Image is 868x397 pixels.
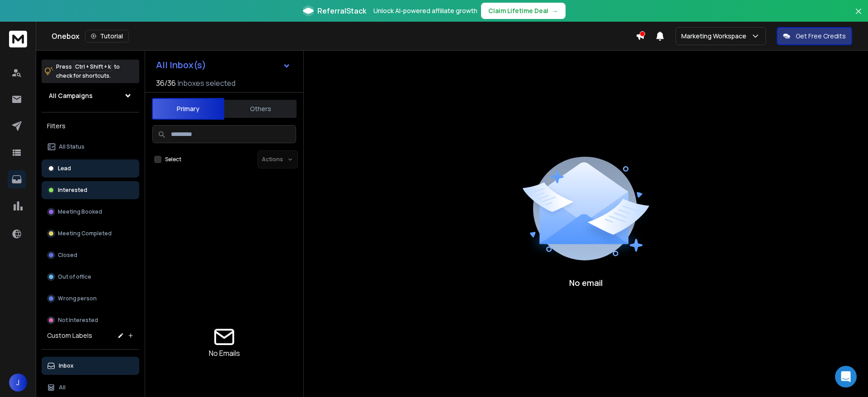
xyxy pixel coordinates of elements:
h3: Filters [42,120,139,132]
p: Marketing Workspace [681,32,750,41]
button: Inbox [42,357,139,375]
p: All Status [59,143,85,150]
span: Ctrl + Shift + k [74,61,112,72]
p: Meeting Booked [58,208,102,215]
button: Primary [152,98,224,120]
button: All [42,378,139,397]
button: J [9,374,27,392]
p: Press to check for shortcuts. [56,62,120,80]
button: Interested [42,181,139,199]
div: Open Intercom Messenger [835,366,857,388]
span: ReferralStack [317,5,366,16]
button: Lead [42,159,139,177]
p: Closed [58,252,77,259]
p: Wrong person [58,295,97,302]
button: Get Free Credits [777,27,852,45]
span: 36 / 36 [156,78,176,89]
label: Select [165,156,181,163]
button: Out of office [42,268,139,286]
h1: All Inbox(s) [156,61,206,70]
button: Claim Lifetime Deal→ [481,3,566,19]
button: Close banner [853,5,864,27]
p: No email [569,276,603,289]
button: Meeting Completed [42,224,139,243]
button: All Inbox(s) [149,56,298,74]
p: Interested [58,187,87,194]
p: Inbox [59,362,74,369]
button: All Status [42,138,139,156]
p: Unlock AI-powered affiliate growth [373,6,477,15]
p: Out of office [58,273,91,280]
button: Tutorial [85,30,129,42]
p: Lead [58,165,71,172]
button: Not Interested [42,311,139,329]
h3: Custom Labels [47,331,92,340]
p: Not Interested [58,317,98,324]
div: Onebox [52,30,636,42]
h3: Inboxes selected [178,78,236,89]
p: No Emails [209,348,240,359]
p: All [59,384,66,391]
button: Closed [42,246,139,264]
button: All Campaigns [42,87,139,105]
button: Wrong person [42,290,139,308]
span: → [552,6,558,15]
p: Get Free Credits [796,32,846,41]
h1: All Campaigns [49,91,93,100]
p: Meeting Completed [58,230,112,237]
button: Others [224,99,297,119]
button: Meeting Booked [42,203,139,221]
